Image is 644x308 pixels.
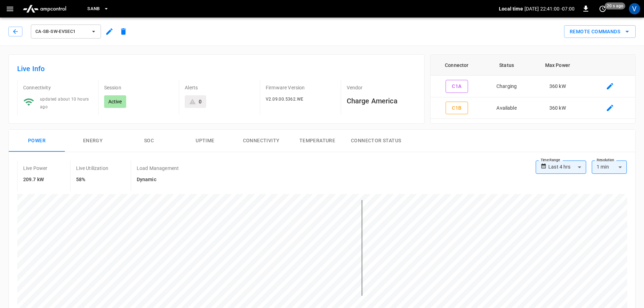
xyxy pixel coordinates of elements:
p: [DATE] 22:41:00 -07:00 [524,5,575,12]
th: Connector [431,55,483,76]
p: Live Utilization [76,165,108,172]
p: Live Power [23,165,48,172]
p: Firmware Version [266,84,335,91]
button: Connector Status [345,130,407,152]
td: Available [483,97,530,119]
span: updated about 10 hours ago [40,97,89,109]
p: Local time [499,5,523,12]
p: Active [108,98,122,105]
td: 360 kW [530,97,585,119]
button: Connectivity [233,130,289,152]
div: 1 min [592,160,627,174]
th: Status [483,55,530,76]
span: V2.09.00.5362.WE [266,97,303,102]
span: 20 s ago [605,2,625,9]
p: Vendor [347,84,416,91]
button: Remote Commands [564,25,636,38]
label: Resolution [597,157,614,163]
th: Max Power [530,55,585,76]
label: Time Range [541,157,560,163]
h6: 58% [76,176,108,184]
button: SOC [121,130,177,152]
div: profile-icon [629,3,640,14]
img: ampcontrol.io logo [20,2,69,15]
button: Energy [65,130,121,152]
h6: 209.7 kW [23,176,48,184]
span: ca-sb-sw-evseC1 [35,28,87,36]
td: 360 kW [530,76,585,97]
table: connector table [431,55,635,119]
button: C1A [446,80,468,93]
button: Temperature [289,130,345,152]
div: Last 4 hrs [548,160,586,174]
button: Uptime [177,130,233,152]
td: Charging [483,76,530,97]
button: SanB [84,2,112,16]
p: Connectivity [23,84,93,91]
span: SanB [87,5,100,13]
h6: Dynamic [137,176,179,184]
p: Session [104,84,174,91]
button: ca-sb-sw-evseC1 [31,25,101,39]
div: 0 [199,98,202,105]
h6: Charge America [347,95,416,107]
p: Load Management [137,165,179,172]
p: Alerts [185,84,254,91]
div: remote commands options [564,25,636,38]
button: set refresh interval [597,3,608,14]
button: Power [9,130,65,152]
button: C1B [446,102,468,115]
h6: Live Info [17,63,416,74]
